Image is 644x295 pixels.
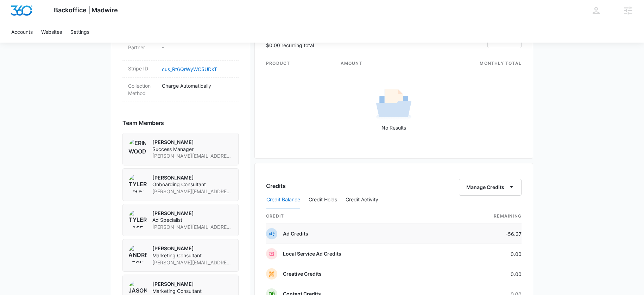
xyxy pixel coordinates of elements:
[152,259,233,266] span: [PERSON_NAME][EMAIL_ADDRESS][PERSON_NAME][DOMAIN_NAME]
[122,78,239,101] div: Collection MethodCharge Automatically
[162,44,233,51] p: -
[152,188,233,195] span: [PERSON_NAME][EMAIL_ADDRESS][PERSON_NAME][DOMAIN_NAME]
[128,210,147,228] img: Tyler Rasdon
[152,152,233,159] span: [PERSON_NAME][EMAIL_ADDRESS][PERSON_NAME][DOMAIN_NAME]
[162,66,217,72] a: cus_Rt6QrWyWC5UDkT
[447,244,522,264] td: 0.00
[152,245,233,252] p: [PERSON_NAME]
[266,182,286,190] h3: Credits
[152,216,233,224] span: Ad Specialist
[122,119,164,127] span: Team Members
[66,21,94,43] a: Settings
[152,146,233,153] span: Success Manager
[162,82,233,89] p: Charge Automatically
[412,56,522,71] th: monthly total
[266,56,335,71] th: product
[128,174,147,193] img: Tyler Brungardt
[447,264,522,284] td: 0.00
[283,230,308,237] p: Ad Credits
[152,210,233,217] p: [PERSON_NAME]
[447,224,522,244] td: -56.37
[128,245,147,263] img: Andrew Rechtsteiner
[266,42,314,49] p: $0.00 recurring total
[152,181,233,188] span: Onboarding Consultant
[447,209,522,224] th: Remaining
[152,252,233,259] span: Marketing Consultant
[122,39,239,61] div: Partner-
[37,21,66,43] a: Websites
[122,61,239,78] div: Stripe IDcus_Rt6QrWyWC5UDkT
[266,124,521,131] p: No Results
[266,209,447,224] th: credit
[283,270,322,277] p: Creative Credits
[128,82,156,97] dt: Collection Method
[128,44,156,51] dt: Partner
[152,288,233,295] span: Marketing Consultant
[152,174,233,181] p: [PERSON_NAME]
[128,139,147,157] img: Erik Woods
[376,87,411,122] img: No Results
[459,179,522,196] button: Manage Credits
[309,192,337,208] button: Credit Holds
[152,281,233,288] p: [PERSON_NAME]
[335,56,412,71] th: amount
[266,192,300,208] button: Credit Balance
[7,21,37,43] a: Accounts
[54,6,118,14] span: Backoffice | Madwire
[346,192,378,208] button: Credit Activity
[152,224,233,231] span: [PERSON_NAME][EMAIL_ADDRESS][PERSON_NAME][DOMAIN_NAME]
[152,139,233,146] p: [PERSON_NAME]
[283,250,341,257] p: Local Service Ad Credits
[128,65,156,72] dt: Stripe ID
